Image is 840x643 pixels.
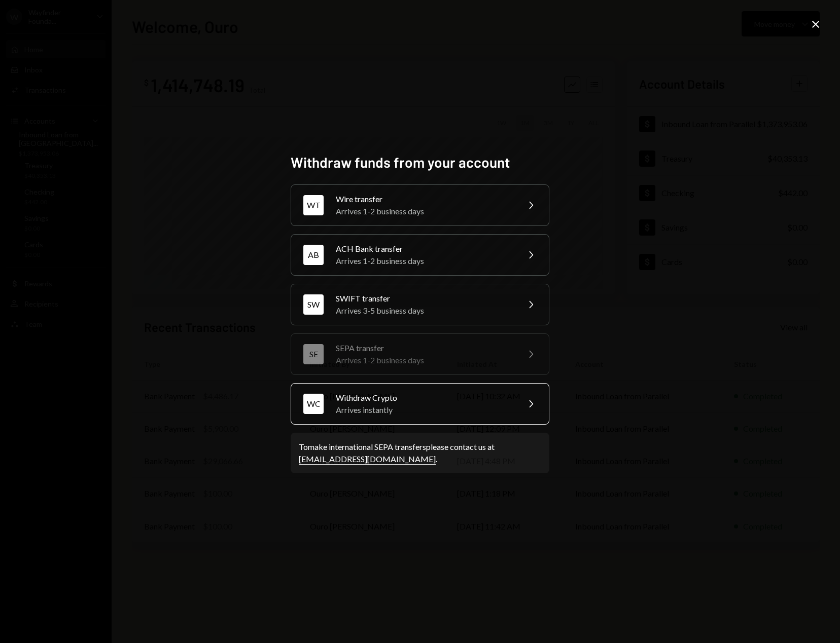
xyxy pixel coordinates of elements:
div: SEPA transfer [336,342,512,354]
button: SESEPA transferArrives 1-2 business days [291,333,549,375]
div: Arrives 1-2 business days [336,354,512,366]
button: ABACH Bank transferArrives 1-2 business days [291,234,549,276]
div: Arrives instantly [336,404,512,416]
div: Wire transfer [336,193,512,205]
div: SE [303,344,324,364]
div: Withdraw Crypto [336,392,512,404]
a: [EMAIL_ADDRESS][DOMAIN_NAME] [299,454,436,465]
button: WTWire transferArrives 1-2 business days [291,184,549,226]
button: SWSWIFT transferArrives 3-5 business days [291,284,549,325]
div: AB [303,245,324,265]
div: WC [303,394,324,414]
div: Arrives 1-2 business days [336,205,512,217]
div: Arrives 3-5 business days [336,305,512,317]
div: ACH Bank transfer [336,243,512,255]
div: SWIFT transfer [336,292,512,305]
div: To make international SEPA transfers please contact us at . [299,441,541,465]
div: SW [303,294,324,315]
button: WCWithdraw CryptoArrives instantly [291,383,549,425]
div: WT [303,195,324,215]
h2: Withdraw funds from your account [291,153,549,172]
div: Arrives 1-2 business days [336,255,512,267]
